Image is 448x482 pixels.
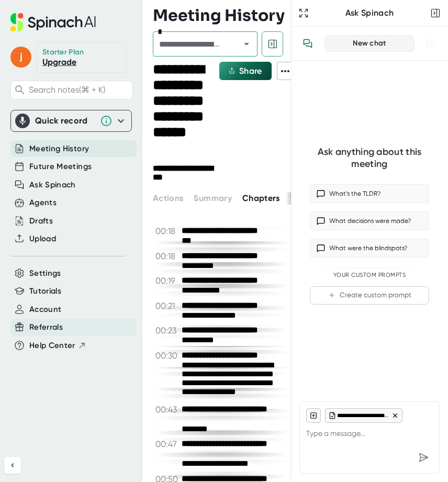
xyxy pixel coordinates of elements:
[310,211,429,230] button: What decisions were made?
[29,233,56,245] button: Upload
[10,47,31,68] span: j
[262,31,283,57] button: Hide meeting chat
[153,6,285,25] h3: Meeting History
[29,340,75,352] span: Help Center
[4,457,21,474] button: Collapse sidebar
[310,286,429,305] button: Create custom prompt
[155,405,179,424] span: 00:43
[155,251,179,261] span: 00:18
[414,448,433,467] div: Send message
[194,192,231,205] button: Summary
[310,239,429,257] button: What were the blindspots?
[155,301,179,311] span: 00:21
[239,37,254,51] button: Open
[331,39,408,48] div: New chat
[310,272,429,279] div: Your Custom Prompts
[29,321,63,333] button: Referrals
[155,351,179,361] span: 00:30
[42,57,76,67] a: Upgrade
[29,215,53,227] button: Drafts
[311,8,428,18] div: Ask Spinach
[194,193,231,203] span: Summary
[428,6,443,20] button: Close conversation sidebar
[155,226,179,236] span: 00:18
[242,192,280,205] button: Chapters
[155,439,179,459] span: 00:47
[29,267,61,279] button: Settings
[155,326,179,335] span: 00:23
[239,66,262,76] span: Share
[296,6,311,20] button: Expand to Ask Spinach page
[219,62,272,80] button: Share
[310,184,429,203] button: What’s the TLDR?
[29,161,92,173] button: Future Meetings
[29,340,86,352] button: Help Center
[29,179,76,191] button: Ask Spinach
[29,143,89,155] button: Meeting History
[242,193,280,203] span: Chapters
[153,193,183,203] span: Actions
[155,276,179,286] span: 00:19
[15,110,127,131] div: Quick record
[42,48,84,57] div: Starter Plan
[153,192,183,205] button: Actions
[29,285,61,297] button: Tutorials
[310,146,429,170] div: Ask anything about this meeting
[297,33,318,54] button: View conversation history
[35,116,95,126] div: Quick record
[29,197,57,209] button: Agents
[29,304,61,316] button: Account
[29,85,130,95] span: Search notes (⌘ + K)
